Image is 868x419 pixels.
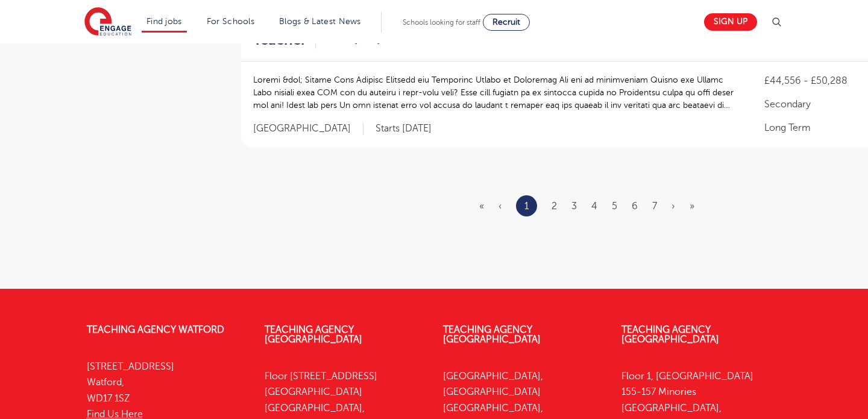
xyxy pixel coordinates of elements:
[591,201,597,212] a: 4
[253,74,740,112] p: Loremi &dol; Sitame Cons Adipisc Elitsedd eiu Temporinc Utlabo et Doloremag Ali eni ad minimvenia...
[443,324,541,345] a: Teaching Agency [GEOGRAPHIC_DATA]
[671,201,675,212] a: Next
[479,201,484,212] span: «
[146,17,182,26] a: Find jobs
[632,201,638,212] a: 6
[253,122,363,135] span: [GEOGRAPHIC_DATA]
[498,201,502,212] span: ‹
[552,201,557,212] a: 2
[403,18,480,27] span: Schools looking for staff
[87,324,224,335] a: Teaching Agency Watford
[612,201,617,212] a: 5
[376,122,432,135] p: Starts [DATE]
[265,324,362,345] a: Teaching Agency [GEOGRAPHIC_DATA]
[524,198,529,214] a: 1
[483,14,530,31] a: Recruit
[84,7,131,37] img: Engage Education
[279,17,361,26] a: Blogs & Latest News
[207,17,254,26] a: For Schools
[652,201,657,212] a: 7
[571,201,577,212] a: 3
[704,13,757,31] a: Sign up
[621,324,719,345] a: Teaching Agency [GEOGRAPHIC_DATA]
[492,17,520,27] span: Recruit
[690,201,694,212] a: Last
